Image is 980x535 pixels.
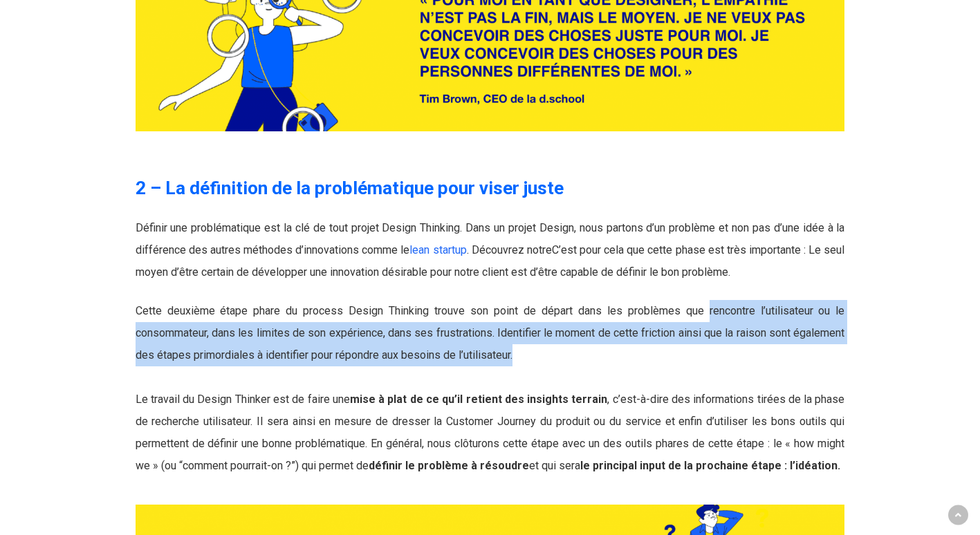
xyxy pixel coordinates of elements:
strong: mise à plat de ce qu’il retient des insights [350,393,568,406]
strong: définir le problème à résoudre [369,459,529,472]
a: lean startup [409,243,466,256]
strong: terrain [571,393,607,406]
span: Le travail du Design Thinker est de faire une , c’est-à-dire des informations tirées de la phase ... [136,393,845,472]
strong: le principal input de la prochaine étape : l’idéation. [580,459,840,472]
span: Définir une problématique est la clé de tout projet Design Thinking. Dans un projet Design, nous ... [136,221,845,279]
strong: 2 – La définition de la problématique pour viser juste [136,178,564,198]
span: Cette deuxième étape phare du process Design Thinking trouve son point de départ dans les problèm... [136,304,845,362]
